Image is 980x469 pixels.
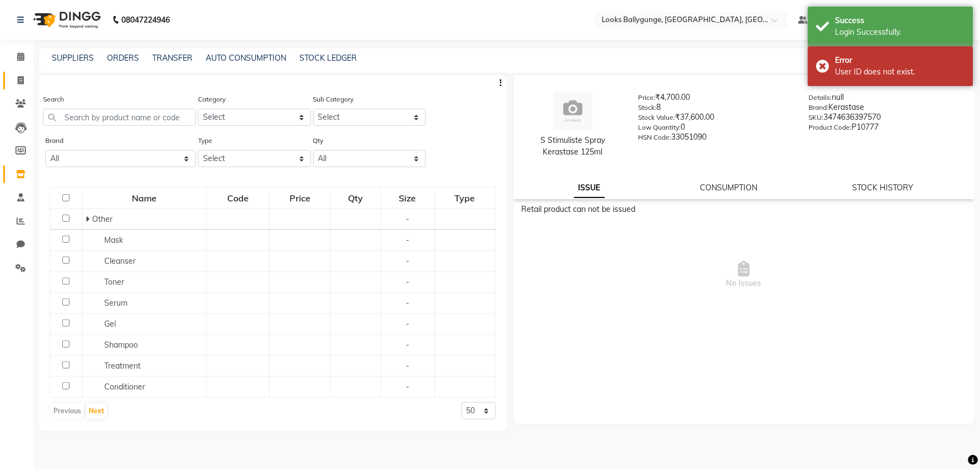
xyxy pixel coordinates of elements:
span: - [406,214,409,224]
div: P10777 [809,121,963,137]
div: Login Successfully. [836,26,965,38]
div: ₹4,700.00 [638,92,792,107]
label: HSN Code: [638,132,671,142]
input: Search by product name or code [43,109,196,126]
label: Stock: [638,103,656,113]
span: No Issues [522,220,967,330]
div: Success [836,15,965,26]
img: avatar [554,92,592,130]
a: CONSUMPTION [700,183,757,193]
a: SUPPLIERS [52,53,94,63]
label: Qty [313,136,324,146]
span: - [406,382,409,392]
label: Category [198,94,226,104]
div: Price [270,188,330,208]
div: 3474636397570 [809,111,963,127]
span: Gel [104,319,116,329]
span: Cleanser [104,256,136,266]
label: Brand [45,136,63,146]
span: - [406,319,409,329]
label: Type [198,136,212,146]
span: Expand Row [85,214,92,224]
span: Serum [104,298,127,308]
b: 08047224946 [121,4,170,35]
label: Search [43,94,64,104]
div: Name [83,188,206,208]
a: AUTO CONSUMPTION [206,53,286,63]
a: STOCK HISTORY [853,183,914,193]
div: ₹37,600.00 [638,111,792,127]
label: Price: [638,93,655,103]
div: Kerastase [809,102,963,117]
div: Retail product can not be issued [522,204,967,215]
div: Error [836,55,965,66]
button: Next [86,403,107,419]
span: Mask [104,235,123,245]
span: - [406,235,409,245]
div: 0 [638,121,792,137]
div: Qty [331,188,379,208]
div: Type [436,188,495,208]
span: Shampoo [104,340,138,350]
div: Code [207,188,269,208]
span: - [406,361,409,371]
img: logo [28,4,104,35]
span: Conditioner [104,382,145,392]
div: S Stimuliste Spray Kerastase 125ml [524,135,622,158]
label: SKU: [809,113,824,122]
span: Other [92,214,113,224]
span: - [406,340,409,350]
label: Brand: [809,103,829,113]
a: STOCK LEDGER [299,53,357,63]
a: TRANSFER [152,53,192,63]
span: - [406,298,409,308]
div: null [809,92,963,107]
div: 8 [638,102,792,117]
div: User ID does not exist. [836,66,965,78]
span: - [406,256,409,266]
a: ORDERS [107,53,139,63]
div: 33051090 [638,131,792,147]
span: Toner [104,277,124,287]
label: Product Code: [809,122,852,132]
label: Low Quantity: [638,122,681,132]
div: Size [382,188,434,208]
span: Treatment [104,361,141,371]
label: Stock Value: [638,113,675,122]
a: ISSUE [574,178,605,198]
label: Sub Category [313,94,354,104]
span: - [406,277,409,287]
label: Details: [809,93,832,103]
